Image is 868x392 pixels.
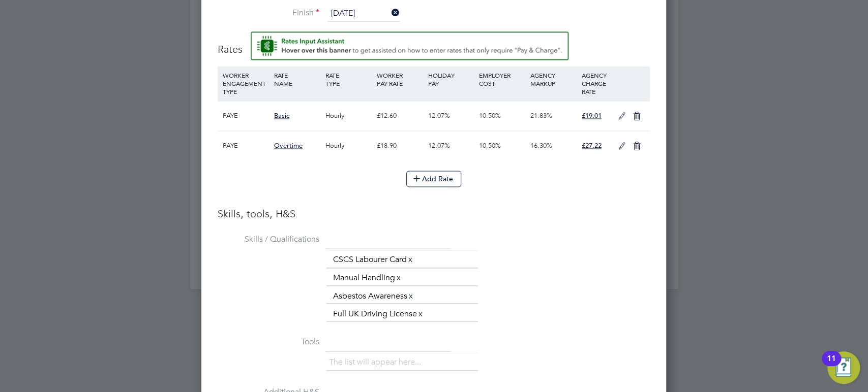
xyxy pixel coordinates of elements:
span: £19.01 [582,111,602,120]
span: 10.50% [479,111,501,120]
li: Asbestos Awareness [329,289,418,303]
div: PAYE [220,131,272,160]
div: RATE NAME [272,66,323,92]
span: Overtime [274,141,303,150]
span: 12.07% [428,141,450,150]
a: x [407,252,414,266]
div: HOLIDAY PAY [425,66,476,92]
li: Manual Handling [329,271,406,284]
label: Finish [218,8,319,18]
label: Skills / Qualifications [218,234,319,244]
div: 11 [827,358,836,372]
span: 16.30% [530,141,552,150]
div: EMPLOYER COST [476,66,528,92]
div: £12.60 [374,101,426,130]
button: Open Resource Center, 11 new notifications [827,351,860,384]
h3: Skills, tools, H&S [218,207,650,220]
a: x [417,307,424,320]
button: Rate Assistant [251,31,568,60]
a: x [407,289,414,302]
a: x [395,271,402,284]
div: PAYE [220,101,272,130]
span: 10.50% [479,141,501,150]
span: £27.22 [582,141,602,150]
span: 12.07% [428,111,450,120]
div: £18.90 [374,131,426,160]
div: RATE TYPE [323,66,374,92]
li: Full UK Driving License [329,307,428,320]
div: WORKER ENGAGEMENT TYPE [220,66,272,101]
div: AGENCY CHARGE RATE [579,66,613,101]
li: CSCS Labourer Card [329,252,418,266]
li: The list will appear here... [329,355,425,369]
button: Add Rate [406,171,461,187]
input: Select one [327,6,400,21]
span: Basic [274,111,289,120]
div: AGENCY MARKUP [528,66,579,92]
span: 21.83% [530,111,552,120]
div: WORKER PAY RATE [374,66,426,92]
label: Tools [218,336,319,347]
div: Hourly [323,101,374,130]
div: Hourly [323,131,374,160]
h3: Rates [218,31,650,56]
